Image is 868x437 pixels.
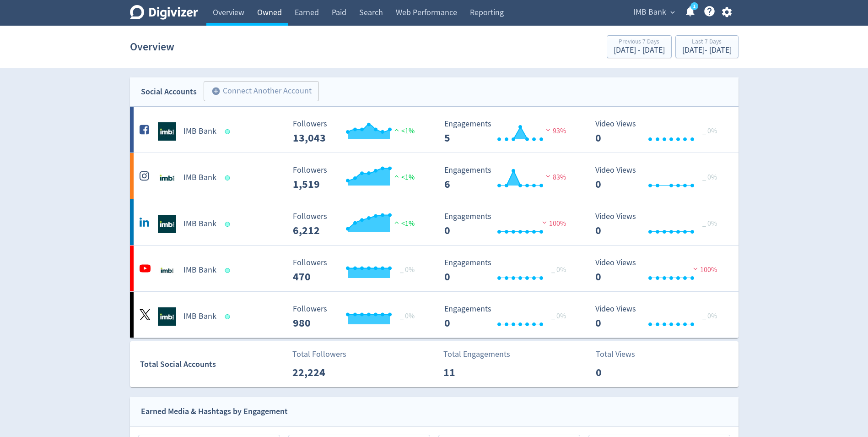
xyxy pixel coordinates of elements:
p: 0 [596,364,648,381]
img: negative-performance.svg [540,219,549,226]
img: IMB Bank undefined [158,122,176,141]
span: 100% [540,219,566,228]
img: negative-performance.svg [691,265,700,272]
svg: Followers --- [288,120,426,144]
span: _ 0% [702,126,717,136]
svg: Followers --- [288,305,426,329]
a: 1 [690,2,698,10]
h1: Overview [130,32,174,61]
div: Total Social Accounts [140,358,286,371]
span: _ 0% [702,219,717,228]
button: Connect Another Account [204,81,319,101]
span: expand_more [669,8,677,16]
text: 1 [693,3,695,10]
p: Total Followers [292,348,346,361]
button: Previous 7 Days[DATE] - [DATE] [607,35,672,58]
span: _ 0% [400,311,415,321]
svg: Engagements 5 [440,120,577,144]
span: 93% [544,126,566,136]
span: _ 0% [551,311,566,321]
span: add_circle [211,87,221,96]
img: IMB Bank undefined [158,307,176,326]
div: Earned Media & Hashtags by Engagement [141,405,288,418]
span: _ 0% [400,265,415,274]
img: IMB Bank undefined [158,261,176,279]
svg: Engagements 0 [440,258,577,283]
a: IMB Bank undefinedIMB Bank Followers --- Followers 6,212 <1% Engagements 0 Engagements 0 100% Vid... [130,199,739,245]
svg: Followers --- [288,212,426,236]
svg: Engagements 0 [440,305,577,329]
h5: IMB Bank [183,126,216,137]
span: Data last synced: 21 Sep 2025, 8:01pm (AEST) [225,175,232,180]
span: 100% [691,265,717,274]
img: positive-performance.svg [392,126,401,133]
span: Data last synced: 22 Sep 2025, 10:02am (AEST) [225,129,232,134]
span: <1% [392,173,415,182]
span: _ 0% [702,173,717,182]
p: Total Views [596,348,648,361]
p: 11 [443,364,496,381]
a: IMB Bank undefinedIMB Bank Followers --- _ 0% Followers 980 Engagements 0 Engagements 0 _ 0% Vide... [130,292,739,338]
span: 83% [544,173,566,182]
a: IMB Bank undefinedIMB Bank Followers --- _ 0% Followers 470 Engagements 0 Engagements 0 _ 0% Vide... [130,246,739,291]
p: Total Engagements [443,348,510,361]
div: Last 7 Days [682,38,732,46]
h5: IMB Bank [183,172,216,183]
svg: Video Views 0 [591,120,728,144]
svg: Video Views 0 [591,166,728,190]
span: _ 0% [702,311,717,321]
svg: Followers --- [288,166,426,190]
a: IMB Bank undefinedIMB Bank Followers --- Followers 1,519 <1% Engagements 6 Engagements 6 83% Vide... [130,153,739,199]
img: positive-performance.svg [392,219,401,226]
a: IMB Bank undefinedIMB Bank Followers --- Followers 13,043 <1% Engagements 5 Engagements 5 93% Vid... [130,107,739,153]
h5: IMB Bank [183,311,216,322]
img: negative-performance.svg [544,173,553,180]
span: Data last synced: 22 Sep 2025, 12:02pm (AEST) [225,314,232,319]
svg: Video Views 0 [591,212,728,236]
h5: IMB Bank [183,265,216,276]
div: Previous 7 Days [614,38,665,46]
span: Data last synced: 22 Sep 2025, 4:02am (AEST) [225,268,232,273]
svg: Video Views 0 [591,305,728,329]
img: IMB Bank undefined [158,169,176,187]
h5: IMB Bank [183,218,216,229]
svg: Engagements 6 [440,166,577,190]
p: 22,224 [292,364,345,381]
img: negative-performance.svg [544,126,553,133]
span: <1% [392,126,415,136]
span: Data last synced: 22 Sep 2025, 7:02am (AEST) [225,222,232,227]
span: <1% [392,219,415,228]
span: _ 0% [551,265,566,274]
div: Social Accounts [141,85,197,98]
img: positive-performance.svg [392,173,401,180]
span: IMB Bank [633,5,666,20]
svg: Followers --- [288,258,426,283]
img: IMB Bank undefined [158,215,176,233]
div: [DATE] - [DATE] [682,46,732,55]
a: Connect Another Account [197,82,319,101]
svg: Video Views 0 [591,258,728,283]
button: Last 7 Days[DATE]- [DATE] [675,35,739,58]
button: IMB Bank [630,5,677,20]
div: [DATE] - [DATE] [614,46,665,55]
svg: Engagements 0 [440,212,577,236]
